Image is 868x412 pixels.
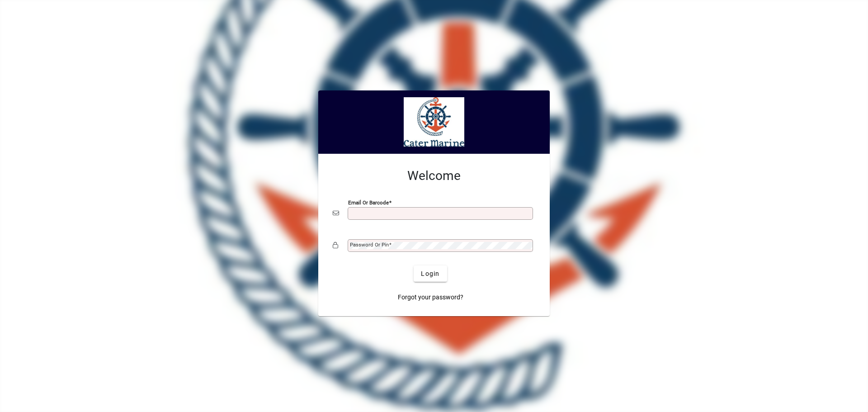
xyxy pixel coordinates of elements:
[348,199,389,206] mat-label: Email or Barcode
[421,269,439,279] span: Login
[350,242,389,248] mat-label: Password or Pin
[414,265,447,282] button: Login
[394,289,467,305] a: Forgot your password?
[333,168,535,184] h2: Welcome
[398,293,463,302] span: Forgot your password?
